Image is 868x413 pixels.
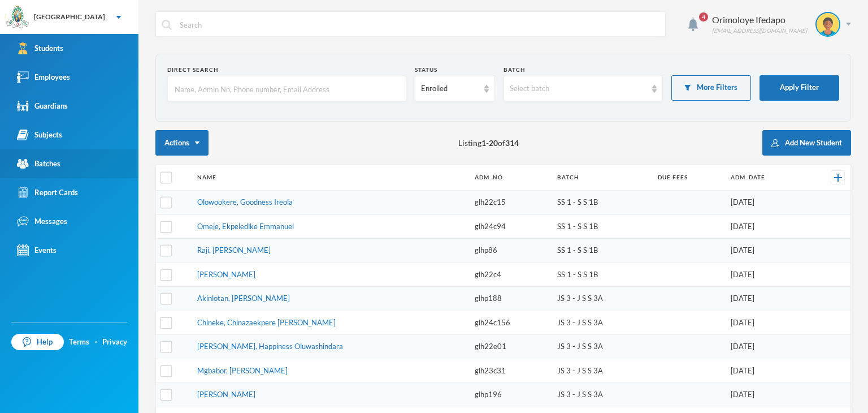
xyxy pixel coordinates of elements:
[197,197,293,206] a: Olowookere, Goodness Ireola
[469,214,552,239] td: glh24c94
[95,337,97,348] div: ·
[17,158,60,170] div: Batches
[552,191,652,215] td: SS 1 - S S 1B
[725,359,806,383] td: [DATE]
[6,6,29,29] img: logo
[652,165,725,191] th: Due Fees
[712,27,807,35] div: [EMAIL_ADDRESS][DOMAIN_NAME]
[762,130,851,156] button: Add New Student
[510,83,646,94] div: Select batch
[197,390,255,399] a: [PERSON_NAME]
[167,66,406,74] div: Direct Search
[817,13,839,36] img: STUDENT
[552,263,652,287] td: SS 1 - S S 1B
[17,100,68,112] div: Guardians
[469,335,552,359] td: glh22e01
[197,342,343,351] a: [PERSON_NAME], Happiness Oluwashindara
[505,138,519,148] b: 314
[552,214,652,239] td: SS 1 - S S 1B
[102,337,127,348] a: Privacy
[725,383,806,407] td: [DATE]
[197,294,290,303] a: Akinlotan, [PERSON_NAME]
[481,138,486,148] b: 1
[469,287,552,311] td: glhp188
[725,239,806,263] td: [DATE]
[552,311,652,335] td: JS 3 - J S S 3A
[173,76,400,102] input: Name, Admin No, Phone number, Email Address
[162,20,172,30] img: search
[759,75,839,101] button: Apply Filter
[415,66,494,74] div: Status
[34,12,105,22] div: [GEOGRAPHIC_DATA]
[725,287,806,311] td: [DATE]
[725,263,806,287] td: [DATE]
[197,246,271,255] a: Raji, [PERSON_NAME]
[469,191,552,215] td: glh22c15
[552,383,652,407] td: JS 3 - J S S 3A
[197,222,294,231] a: Omeje, Ekpeledike Emmanuel
[469,359,552,383] td: glh23c31
[469,239,552,263] td: glhp86
[17,216,67,227] div: Messages
[458,137,519,149] span: Listing - of
[469,383,552,407] td: glhp196
[197,270,255,279] a: [PERSON_NAME]
[69,337,89,348] a: Terms
[834,174,842,182] img: +
[725,214,806,239] td: [DATE]
[552,165,652,191] th: Batch
[552,287,652,311] td: JS 3 - J S S 3A
[17,42,63,54] div: Students
[552,359,652,383] td: JS 3 - J S S 3A
[421,83,478,94] div: Enrolled
[725,165,806,191] th: Adm. Date
[197,318,336,327] a: Chineke, Chinazaekpere [PERSON_NAME]
[469,311,552,335] td: glh24c156
[699,12,708,21] span: 4
[725,311,806,335] td: [DATE]
[712,13,807,27] div: Orimoloye Ifedapo
[11,334,64,351] a: Help
[469,165,552,191] th: Adm. No.
[197,366,288,375] a: Mgbabor, [PERSON_NAME]
[469,263,552,287] td: glh22c4
[725,335,806,359] td: [DATE]
[179,12,659,37] input: Search
[504,66,663,74] div: Batch
[489,138,498,148] b: 20
[17,187,78,199] div: Report Cards
[17,244,57,256] div: Events
[155,130,209,156] button: Actions
[671,75,751,101] button: More Filters
[725,191,806,215] td: [DATE]
[17,129,62,141] div: Subjects
[17,71,70,83] div: Employees
[192,165,468,191] th: Name
[552,335,652,359] td: JS 3 - J S S 3A
[552,239,652,263] td: SS 1 - S S 1B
